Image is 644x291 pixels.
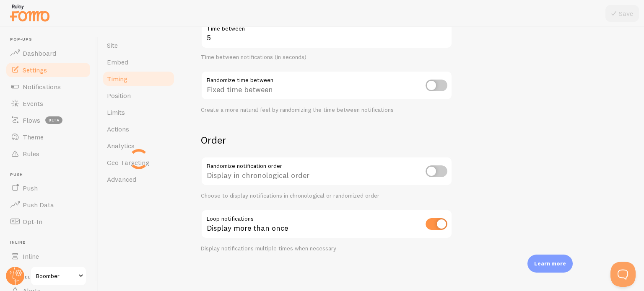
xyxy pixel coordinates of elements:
span: Inline [23,252,39,260]
span: Rules [23,149,39,158]
span: Position [107,91,131,100]
span: Advanced [107,175,136,183]
a: Timing [102,70,175,87]
span: Events [23,99,43,108]
a: Settings [5,62,91,78]
a: Geo Targeting [102,154,175,171]
div: Create a more natural feel by randomizing the time between notifications [201,106,452,114]
span: Timing [107,75,127,83]
a: Opt-In [5,213,91,230]
div: Display in chronological order [201,157,452,187]
a: Dashboard [5,45,91,62]
span: Boomber [36,271,76,281]
a: Site [102,37,175,54]
div: Time between notifications (in seconds) [201,54,452,61]
a: Events [5,95,91,112]
span: Dashboard [23,49,56,57]
span: Push Data [23,201,54,209]
span: Settings [23,66,47,74]
span: Site [107,41,118,49]
a: Theme [5,129,91,145]
span: Analytics [107,142,135,150]
span: Push [10,172,91,178]
h2: Order [201,134,452,147]
div: Display more than once [201,209,452,240]
div: Choose to display notifications in chronological or randomized order [201,192,452,200]
a: Push [5,180,91,196]
a: Notifications [5,78,91,95]
span: Inline [10,240,91,245]
span: Push [23,184,38,192]
a: Boomber [30,266,87,286]
a: Inline [5,248,91,265]
div: Fixed time between [201,71,452,101]
a: Limits [102,104,175,121]
span: Embed [107,58,128,66]
span: Opt-In [23,217,42,226]
span: Limits [107,108,125,116]
a: Rules [5,145,91,162]
a: Analytics [102,137,175,154]
img: fomo-relay-logo-orange.svg [9,2,51,23]
span: Flows [23,116,40,124]
a: Push Data [5,196,91,213]
a: Advanced [102,171,175,188]
span: Geo Targeting [107,158,149,167]
a: Flows beta [5,112,91,129]
span: Notifications [23,82,61,91]
span: Theme [23,133,44,141]
span: Pop-ups [10,37,91,42]
span: Actions [107,125,129,133]
span: beta [45,116,62,124]
iframe: Help Scout Beacon - Open [610,262,636,287]
div: Learn more [527,255,573,273]
a: Position [102,87,175,104]
div: Display notifications multiple times when necessary [201,245,452,252]
p: Learn more [534,260,566,268]
a: Actions [102,121,175,137]
a: Embed [102,54,175,70]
